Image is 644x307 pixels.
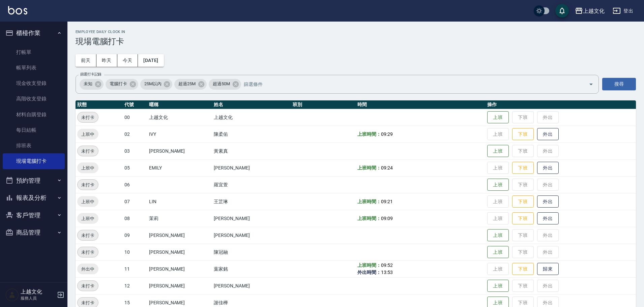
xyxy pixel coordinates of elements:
[3,60,65,75] a: 帳單列表
[3,189,65,207] button: 報表及分析
[78,249,98,256] span: 未打卡
[123,277,147,294] td: 12
[3,172,65,189] button: 預約管理
[357,263,381,268] b: 上班時間：
[106,79,138,90] div: 電腦打卡
[78,148,98,155] span: 未打卡
[147,227,212,244] td: [PERSON_NAME]
[381,216,393,221] span: 09:09
[96,54,117,67] button: 昨天
[147,126,212,143] td: IVY
[123,109,147,126] td: 00
[8,6,27,14] img: Logo
[123,210,147,227] td: 08
[487,246,509,258] button: 上班
[212,210,291,227] td: [PERSON_NAME]
[572,4,607,18] button: 上越文化
[212,277,291,294] td: [PERSON_NAME]
[78,232,98,239] span: 未打卡
[291,100,356,109] th: 班別
[78,114,98,121] span: 未打卡
[123,193,147,210] td: 07
[3,91,65,106] a: 高階收支登錄
[487,111,509,124] button: 上班
[537,195,559,208] button: 外出
[209,81,234,87] span: 超過50M
[123,126,147,143] td: 02
[212,260,291,277] td: 葉家銘
[212,143,291,159] td: 黃素真
[76,100,123,109] th: 狀態
[602,78,636,90] button: 搜尋
[117,54,138,67] button: 今天
[209,79,241,90] div: 超過50M
[147,244,212,260] td: [PERSON_NAME]
[123,100,147,109] th: 代號
[357,216,381,221] b: 上班時間：
[212,227,291,244] td: [PERSON_NAME]
[586,79,596,90] button: Open
[147,277,212,294] td: [PERSON_NAME]
[3,75,65,91] a: 現金收支登錄
[537,162,559,174] button: 外出
[357,131,381,137] b: 上班時間：
[21,288,55,295] h5: 上越文化
[487,179,509,191] button: 上班
[147,159,212,176] td: EMILY
[174,81,200,87] span: 超過25M
[5,288,19,302] img: Person
[78,181,98,188] span: 未打卡
[212,244,291,260] td: 陳冠融
[147,100,212,109] th: 暱稱
[77,266,98,273] span: 外出中
[512,162,534,174] button: 下班
[140,81,166,87] span: 25M以內
[537,263,559,275] button: 歸來
[381,199,393,204] span: 09:21
[80,72,101,77] label: 篩選打卡記錄
[123,143,147,159] td: 03
[123,176,147,193] td: 06
[3,24,65,42] button: 櫃檯作業
[77,131,98,138] span: 上班中
[212,193,291,210] td: 王芷琳
[147,193,212,210] td: LIN
[76,54,96,67] button: 前天
[3,138,65,153] a: 排班表
[3,207,65,224] button: 客戶管理
[123,244,147,260] td: 10
[357,270,381,275] b: 外出時間：
[537,212,559,225] button: 外出
[610,5,636,17] button: 登出
[138,54,164,67] button: [DATE]
[147,260,212,277] td: [PERSON_NAME]
[174,79,207,90] div: 超過25M
[487,145,509,157] button: 上班
[147,109,212,126] td: 上越文化
[76,37,636,46] h3: 現場電腦打卡
[3,107,65,122] a: 材料自購登錄
[78,282,98,289] span: 未打卡
[537,128,559,141] button: 外出
[357,165,381,171] b: 上班時間：
[147,143,212,159] td: [PERSON_NAME]
[80,79,104,90] div: 未知
[487,280,509,292] button: 上班
[381,270,393,275] span: 13:53
[512,128,534,141] button: 下班
[77,198,98,205] span: 上班中
[357,199,381,204] b: 上班時間：
[123,227,147,244] td: 09
[123,159,147,176] td: 05
[212,126,291,143] td: 陳柔佑
[78,299,98,306] span: 未打卡
[140,79,173,90] div: 25M以內
[512,212,534,225] button: 下班
[486,100,636,109] th: 操作
[123,260,147,277] td: 11
[106,81,131,87] span: 電腦打卡
[77,164,98,172] span: 上班中
[356,100,486,109] th: 時間
[80,81,96,87] span: 未知
[77,215,98,222] span: 上班中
